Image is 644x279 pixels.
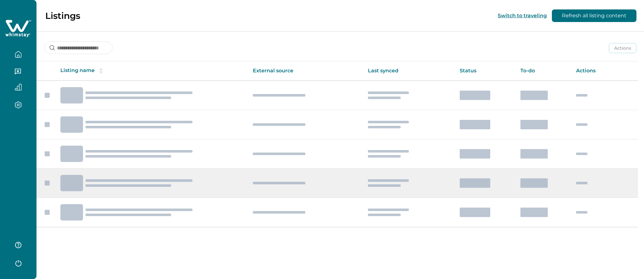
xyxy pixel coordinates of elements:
button: Actions [609,43,636,53]
th: Listing name [55,61,248,81]
button: Switch to traveling [498,13,547,19]
button: Refresh all listing content [552,9,636,22]
th: External source [248,61,363,81]
th: Actions [571,61,638,81]
button: sorting [95,68,107,74]
th: Status [455,61,515,81]
th: Last synced [363,61,455,81]
th: To-do [515,61,571,81]
p: Listings [45,10,80,21]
